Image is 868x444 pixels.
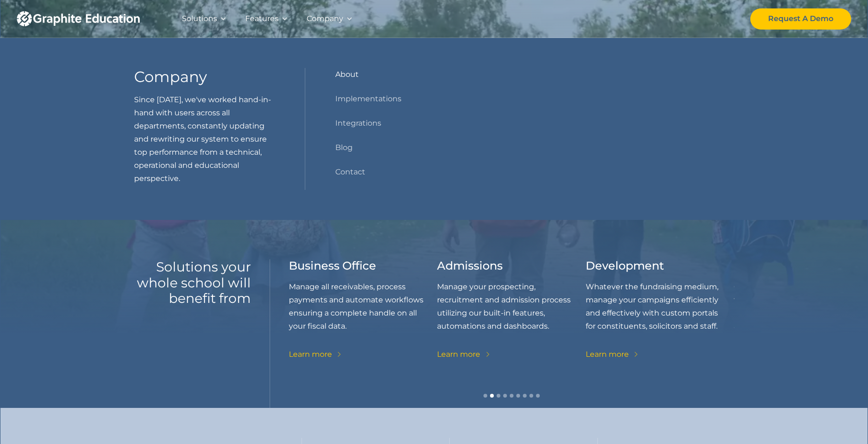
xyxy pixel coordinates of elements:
[516,394,520,398] div: Show slide 6 of 9
[289,259,734,408] div: carousel
[586,259,734,374] div: 4 of 9
[503,394,507,398] div: Show slide 4 of 9
[734,348,777,361] div: Learn more
[245,12,279,25] div: Features
[134,259,251,307] h2: Solutions your whole school will benefit from
[529,394,533,398] div: Show slide 8 of 9
[289,259,376,273] h3: Business Office
[523,394,527,398] div: Show slide 7 of 9
[335,92,401,105] a: Implementations
[768,12,833,25] div: Request A Demo
[289,348,343,361] a: Learn more
[734,259,772,273] h3: Health
[437,259,586,374] div: 3 of 9
[510,394,513,398] div: Show slide 5 of 9
[335,166,365,179] a: Contact
[289,348,332,361] div: Learn more
[497,394,500,398] div: Show slide 3 of 9
[536,394,540,398] div: Show slide 9 of 9
[750,8,851,30] a: Request A Demo
[335,117,381,130] a: Integrations
[437,348,480,361] div: Learn more
[490,394,494,398] div: Show slide 2 of 9
[437,280,586,333] p: Manage your prospecting, recruitment and admission process utilizing our built-in features, autom...
[335,141,353,154] a: Blog
[182,12,217,25] div: Solutions
[586,348,629,361] div: Learn more
[483,394,487,398] div: Show slide 1 of 9
[335,68,359,81] a: About
[437,259,503,273] h3: Admissions
[289,259,438,374] div: 2 of 9
[134,68,207,86] h3: Company
[586,280,734,333] p: Whatever the fundraising medium, manage your campaigns efficiently and effectively with custom po...
[307,12,343,25] div: Company
[134,93,275,185] p: Since [DATE], we've worked hand-in-hand with users across all departments, constantly updating an...
[289,280,438,333] p: Manage all receivables, process payments and automate workflows ensuring a complete handle on all...
[586,259,664,273] h3: Development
